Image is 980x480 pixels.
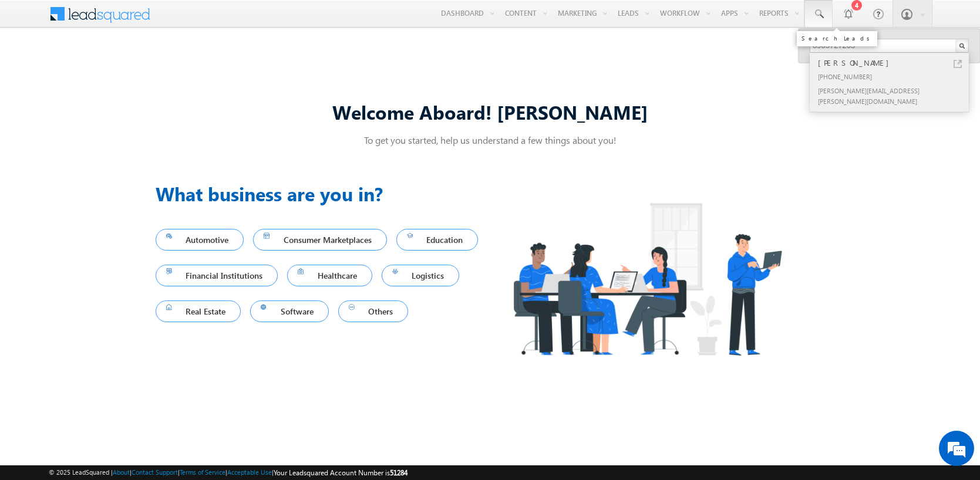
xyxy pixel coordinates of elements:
span: © 2025 LeadSquared | | | | | [49,467,408,478]
input: Search Leads [810,39,969,53]
div: [PERSON_NAME] [816,56,973,69]
span: Consumer Marketplaces [264,232,376,248]
a: About [113,468,130,476]
span: Real Estate [166,303,231,319]
p: To get you started, help us understand a few things about you! [156,134,825,146]
a: Contact Support [132,468,178,476]
span: Software [261,303,318,319]
div: [PHONE_NUMBER] [816,69,973,83]
div: [PERSON_NAME][EMAIL_ADDRESS][PERSON_NAME][DOMAIN_NAME] [816,83,973,108]
img: Industry.png [490,180,804,378]
a: Acceptable Use [227,468,272,476]
span: Logistics [392,268,449,283]
div: Welcome Aboard! [PERSON_NAME] [156,99,825,124]
span: Others [349,303,398,319]
span: 51284 [390,468,408,477]
h3: What business are you in? [156,180,490,208]
a: Terms of Service [180,468,225,476]
span: Education [407,232,468,248]
span: Healthcare [298,268,362,283]
span: Your Leadsquared Account Number is [274,468,408,477]
div: Search Leads [801,35,873,42]
span: Automotive [166,232,234,248]
span: Financial Institutions [166,268,268,283]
